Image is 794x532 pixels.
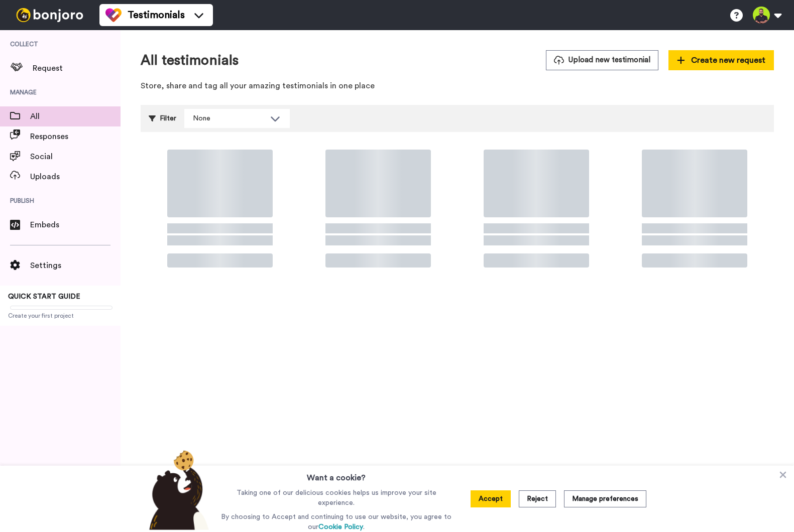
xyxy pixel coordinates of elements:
p: Store, share and tag all your amazing testimonials in one place [141,80,774,92]
button: Upload new testimonial [546,50,658,70]
img: tm-color.svg [105,7,122,23]
button: Create new request [668,50,774,70]
span: Uploads [30,171,121,183]
p: Taking one of our delicious cookies helps us improve your site experience. [218,488,454,508]
span: All [30,110,121,122]
div: Filter [149,109,176,128]
button: Reject [519,490,556,507]
button: Manage preferences [564,490,646,507]
span: Testimonials [128,8,185,22]
button: Accept [471,490,511,507]
span: QUICK START GUIDE [8,293,80,300]
span: Create your first project [8,312,112,320]
a: Cookie Policy [318,523,363,530]
span: Create new request [677,54,765,66]
span: Settings [30,259,121,272]
img: bear-with-cookie.png [140,450,214,530]
h1: All testimonials [141,53,239,68]
span: Social [30,151,121,163]
p: By choosing to Accept and continuing to use our website, you agree to our . [218,512,454,532]
h3: Want a cookie? [307,466,366,484]
span: Responses [30,130,121,143]
div: None [193,113,265,123]
span: Request [33,62,121,74]
img: bj-logo-header-white.svg [12,8,87,22]
span: Embeds [30,219,121,231]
